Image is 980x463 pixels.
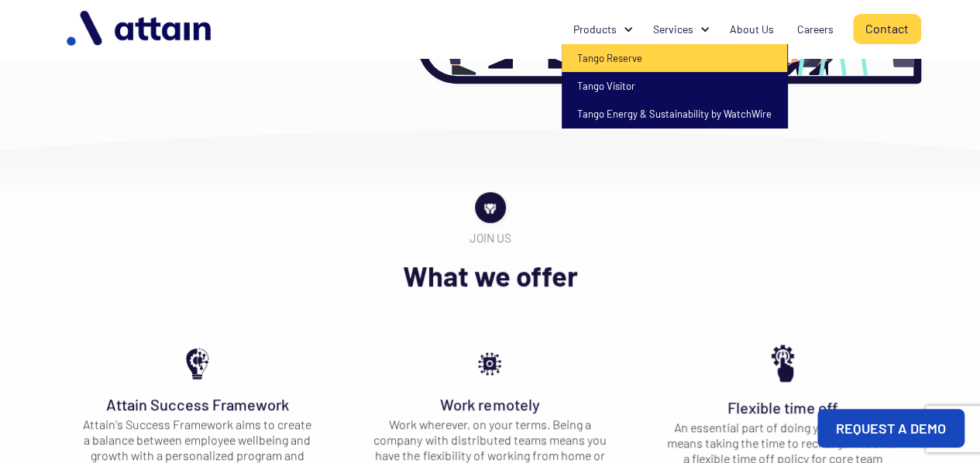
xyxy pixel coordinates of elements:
[641,15,718,44] div: Services
[853,14,921,44] a: Contact
[106,387,289,417] div: Attain Success Framework
[440,387,539,417] div: Work remotely
[727,390,837,420] div: Flexible time off
[718,15,786,44] a: About Us
[730,22,774,37] div: About Us
[59,5,222,53] img: logo
[403,261,578,290] h2: What we offer
[573,22,617,37] div: Products
[562,72,787,100] a: Tango Visitor
[469,223,511,245] div: Join us
[562,100,787,128] a: Tango Energy & Sustainability by WatchWire
[562,44,787,72] a: Tango Reserve
[562,15,641,44] div: Products
[817,409,965,448] a: REQUEST A DEMO
[786,15,845,44] a: Careers
[797,22,834,37] div: Careers
[562,44,787,128] nav: Products
[653,22,693,37] div: Services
